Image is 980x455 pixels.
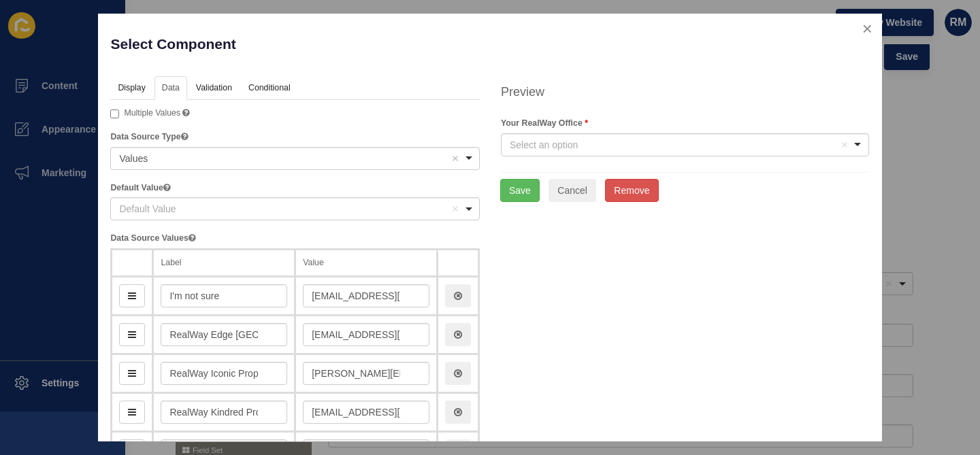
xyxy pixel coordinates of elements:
span: Multiple Values [124,108,180,118]
a: Validation [189,76,240,101]
div: Default Value [119,202,450,216]
div: Select an option [510,138,839,152]
th: Label [153,249,295,277]
button: Save [500,179,540,202]
button: Cancel [549,179,596,202]
label: Data Source Type [110,131,188,143]
a: Data [154,76,187,101]
label: Data Source Values [110,232,195,244]
input: Multiple Values [110,109,119,118]
button: Remove item: 'Select an option' [838,138,851,152]
button: Remove [605,179,658,202]
p: Select Component [110,26,480,62]
button: Remove item: 'Default Value' [448,202,462,216]
label: Default Value [110,182,170,194]
a: Display [110,76,152,101]
th: Value [295,249,438,277]
h4: Preview [501,84,869,101]
label: Your RealWay Office [501,117,588,129]
a: Conditional [241,76,298,101]
button: Remove item: 'values' [448,152,462,165]
button: close [853,14,881,43]
span: Values [119,153,148,164]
